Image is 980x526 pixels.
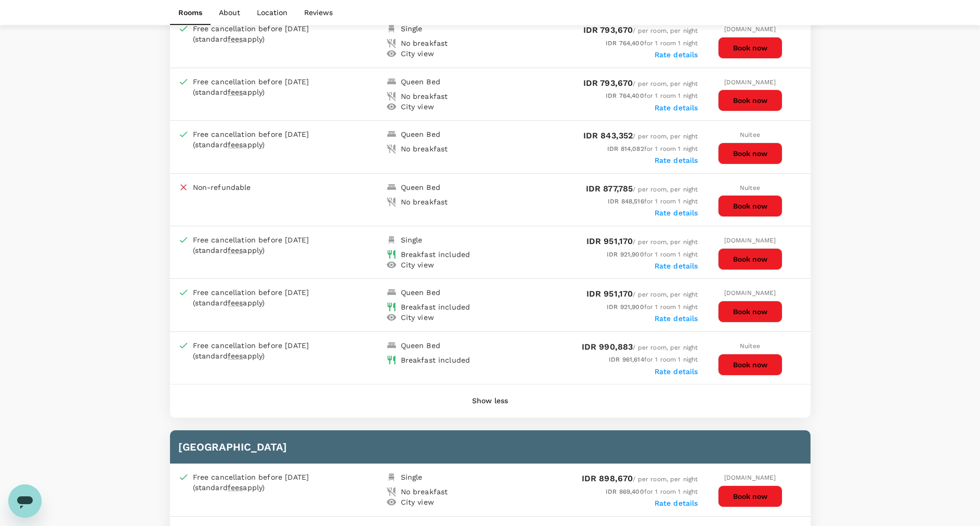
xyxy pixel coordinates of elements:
span: / per room, per night [582,476,698,483]
label: Rate details [655,367,698,376]
span: for 1 room 1 night [606,488,698,495]
p: About [219,7,240,18]
img: king-bed-icon [386,76,397,87]
div: Free cancellation before [DATE] (standard apply) [193,235,333,255]
img: king-bed-icon [386,182,397,193]
button: Book now [718,143,782,164]
span: / per room, per night [586,238,698,246]
label: Rate details [655,499,698,507]
button: Book now [718,301,782,323]
span: / per room, per night [583,80,698,87]
div: No breakfast [401,486,448,497]
div: Breakfast included [401,249,471,260]
span: Nuitee [740,342,760,350]
span: for 1 room 1 night [607,251,698,258]
span: fees [228,299,243,307]
button: Book now [718,248,782,270]
div: Free cancellation before [DATE] (standard apply) [193,287,333,308]
img: king-bed-icon [386,340,397,351]
h6: [GEOGRAPHIC_DATA] [178,439,802,455]
div: Free cancellation before [DATE] (standard apply) [193,76,333,97]
span: / per room, per night [586,291,698,298]
span: IDR 951,170 [586,236,633,246]
div: City view [401,312,434,323]
span: fees [228,483,243,492]
span: Nuitee [740,184,760,191]
div: Queen Bed [401,129,440,139]
div: No breakfast [401,91,448,101]
span: IDR 869,400 [606,488,644,495]
span: IDR 793,670 [583,25,633,35]
div: Free cancellation before [DATE] (standard apply) [193,23,333,44]
span: IDR 921,900 [607,303,644,311]
p: Reviews [304,7,333,18]
span: IDR 814,082 [607,145,644,152]
div: No breakfast [401,144,448,154]
span: for 1 room 1 night [607,145,698,152]
span: for 1 room 1 night [606,40,698,47]
div: Free cancellation before [DATE] (standard apply) [193,129,333,150]
span: for 1 room 1 night [609,356,698,363]
img: king-bed-icon [386,287,397,298]
div: No breakfast [401,197,448,207]
label: Rate details [655,314,698,323]
iframe: Button to launch messaging window [8,484,42,518]
span: for 1 room 1 night [608,198,698,205]
button: Book now [718,37,782,59]
div: Queen Bed [401,287,440,298]
div: Single [401,23,423,34]
span: / per room, per night [583,27,698,34]
p: Rooms [178,7,202,18]
div: City view [401,497,434,507]
label: Rate details [655,104,698,112]
div: Queen Bed [401,340,440,351]
span: / per room, per night [583,133,698,140]
span: fees [228,88,243,96]
label: Rate details [655,262,698,270]
span: [DOMAIN_NAME] [724,25,776,33]
div: City view [401,260,434,270]
div: Queen Bed [401,76,440,87]
span: fees [228,246,243,254]
span: IDR 961,614 [609,356,644,363]
span: IDR 764,400 [606,40,644,47]
span: IDR 793,670 [583,78,633,88]
img: single-bed-icon [386,235,397,245]
span: IDR 843,352 [583,131,633,140]
div: City view [401,48,434,59]
button: Show less [458,389,522,414]
span: IDR 848,516 [608,198,644,205]
label: Rate details [655,156,698,164]
span: / per room, per night [586,186,698,193]
button: Book now [718,89,782,111]
span: IDR 877,785 [586,184,633,194]
button: Book now [718,354,782,376]
button: Book now [718,485,782,507]
div: Free cancellation before [DATE] (standard apply) [193,472,333,493]
label: Rate details [655,209,698,217]
button: Book now [718,195,782,217]
div: Breakfast included [401,355,471,365]
span: [DOMAIN_NAME] [724,289,776,297]
img: king-bed-icon [386,129,397,139]
div: Queen Bed [401,182,440,193]
p: Location [257,7,288,18]
img: single-bed-icon [386,23,397,34]
div: Single [401,472,423,482]
p: Non-refundable [193,182,251,193]
span: [DOMAIN_NAME] [724,237,776,244]
span: IDR 921,900 [607,251,644,258]
span: for 1 room 1 night [606,92,698,99]
span: IDR 898,670 [582,473,633,483]
span: [DOMAIN_NAME] [724,79,776,86]
span: / per room, per night [582,344,698,351]
div: Single [401,235,423,245]
span: Nuitee [740,131,760,138]
span: fees [228,352,243,360]
span: for 1 room 1 night [607,303,698,311]
div: No breakfast [401,38,448,48]
img: single-bed-icon [386,472,397,482]
div: City view [401,101,434,112]
span: IDR 951,170 [586,289,633,299]
span: [DOMAIN_NAME] [724,474,776,481]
